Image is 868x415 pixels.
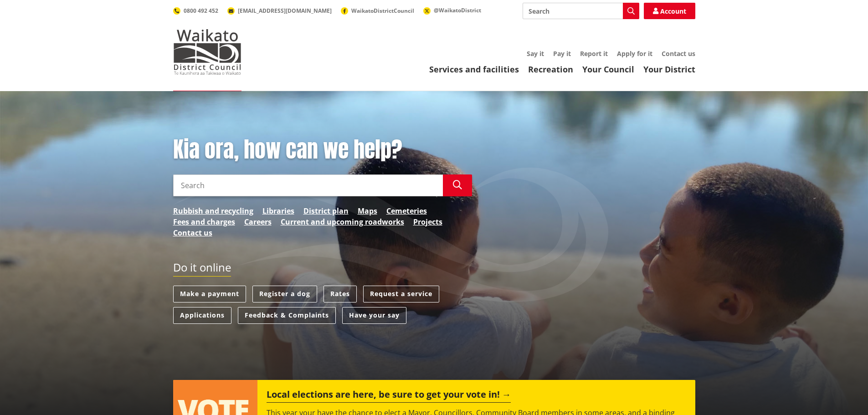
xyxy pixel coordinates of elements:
[238,7,332,15] span: [EMAIL_ADDRESS][DOMAIN_NAME]
[423,6,481,14] a: @WaikatoDistrict
[252,286,317,302] a: Register a dog
[580,49,608,58] a: Report it
[262,205,294,216] a: Libraries
[173,7,218,15] a: 0800 492 452
[386,205,427,216] a: Cemeteries
[662,49,695,58] a: Contact us
[644,3,695,19] a: Account
[173,307,231,324] a: Applications
[527,49,544,58] a: Say it
[303,205,349,216] a: District plan
[173,227,212,238] a: Contact us
[173,216,235,227] a: Fees and charges
[413,216,442,227] a: Projects
[429,64,519,75] a: Services and facilities
[238,307,336,324] a: Feedback & Complaints
[173,286,246,302] a: Make a payment
[173,174,443,196] input: Search input
[363,286,439,302] a: Request a service
[553,49,571,58] a: Pay it
[341,7,414,15] a: WaikatoDistrictCouncil
[617,49,652,58] a: Apply for it
[342,307,406,324] a: Have your say
[227,7,332,15] a: [EMAIL_ADDRESS][DOMAIN_NAME]
[173,261,231,277] h2: Do it online
[582,64,634,75] a: Your Council
[173,29,241,75] img: Waikato District Council - Te Kaunihera aa Takiwaa o Waikato
[281,216,404,227] a: Current and upcoming roadworks
[643,64,695,75] a: Your District
[244,216,272,227] a: Careers
[351,7,414,15] span: WaikatoDistrictCouncil
[528,64,573,75] a: Recreation
[324,286,357,302] a: Rates
[173,205,253,216] a: Rubbish and recycling
[184,7,218,15] span: 0800 492 452
[358,205,377,216] a: Maps
[523,3,639,19] input: Search input
[173,137,472,163] h1: Kia ora, how can we help?
[434,6,481,14] span: @WaikatoDistrict
[267,389,511,403] h2: Local elections are here, be sure to get your vote in!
